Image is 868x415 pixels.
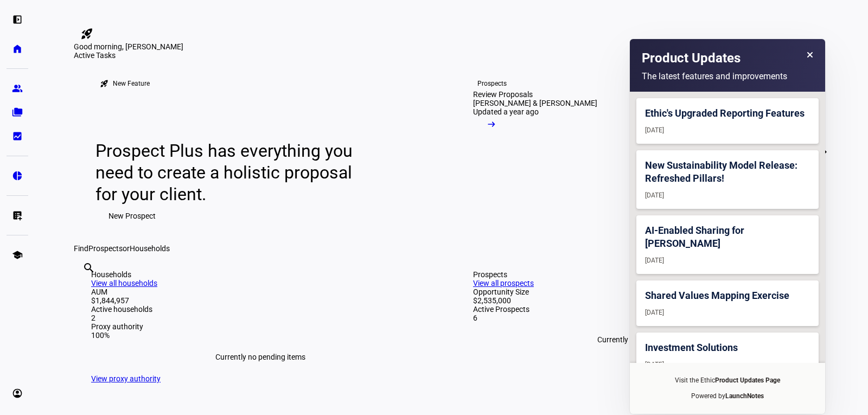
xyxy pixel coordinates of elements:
div: [DATE] [645,125,810,135]
div: Find or [74,244,829,253]
div: 6 [473,314,812,322]
mat-icon: arrow_right_alt [486,119,497,130]
a: folder_copy [7,101,28,123]
div: Review Proposals [473,90,533,99]
h2: New Sustainability Model Release: Refreshed Pillars! [645,159,810,185]
a: View all households [91,279,157,288]
div: [DATE] [645,360,810,369]
a: ProspectsReview Proposals[PERSON_NAME] & [PERSON_NAME]Updated a year ago [456,60,636,244]
p: Visit the Ethic [636,376,819,385]
a: Product Updates Page [715,376,780,384]
h2: Shared Values Mapping Exercise [645,289,810,302]
div: Good morning, [PERSON_NAME] [74,42,829,51]
div: Active Prospects [473,305,812,314]
div: Updated a year ago [473,107,539,116]
h2: AI-Enabled Sharing for [PERSON_NAME] [645,224,810,250]
a: home [7,38,28,60]
div: Proxy authority [91,322,430,331]
eth-mat-symbol: home [12,43,23,54]
mat-icon: rocket_launch [80,27,93,40]
div: AUM [91,288,430,296]
div: [PERSON_NAME] & [PERSON_NAME] [473,99,597,107]
eth-mat-symbol: pie_chart [12,170,23,181]
eth-mat-symbol: school [12,250,23,260]
h1: Product Updates [642,49,741,68]
a: group [7,78,28,99]
a: pie_chart [7,165,28,187]
div: [DATE] [645,256,810,265]
div: $2,535,000 [473,296,812,305]
eth-mat-symbol: bid_landscape [12,131,23,142]
div: $1,844,957 [91,296,430,305]
div: 100% [91,331,430,340]
h2: Investment Solutions [645,341,810,354]
mat-icon: rocket_launch [100,79,108,88]
h2: Ethic's Upgraded Reporting Features [645,107,810,120]
eth-mat-symbol: left_panel_open [12,14,23,25]
div: Prospects [473,270,812,279]
div: Opportunity Size [473,288,812,296]
div: New Feature [113,79,150,88]
div: [DATE] [645,190,810,200]
eth-mat-symbol: folder_copy [12,107,23,118]
a: View all prospects [473,279,534,288]
div: Active households [91,305,430,314]
div: Currently no pending items [91,340,430,374]
a: LaunchNotes [725,392,764,400]
span: Households [130,244,170,253]
div: Currently no pending items [473,322,812,357]
mat-icon: search [82,261,95,274]
eth-mat-symbol: group [12,83,23,94]
input: Enter name of prospect or household [82,276,85,289]
eth-mat-symbol: list_alt_add [12,210,23,221]
div: Households [91,270,430,279]
span: Prospects [88,244,123,253]
p: Powered by [636,392,819,401]
div: Prospects [477,79,507,88]
eth-mat-symbol: account_circle [12,388,23,399]
button: New Prospect [95,205,169,227]
a: View proxy authority [91,374,161,383]
p: The latest features and improvements [642,71,813,81]
div: Prospect Plus has everything you need to create a holistic proposal for your client. [95,140,363,205]
div: 2 [91,314,430,322]
span: New Prospect [108,205,156,227]
div: Active Tasks [74,51,829,60]
a: bid_landscape [7,125,28,147]
div: [DATE] [645,308,810,317]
